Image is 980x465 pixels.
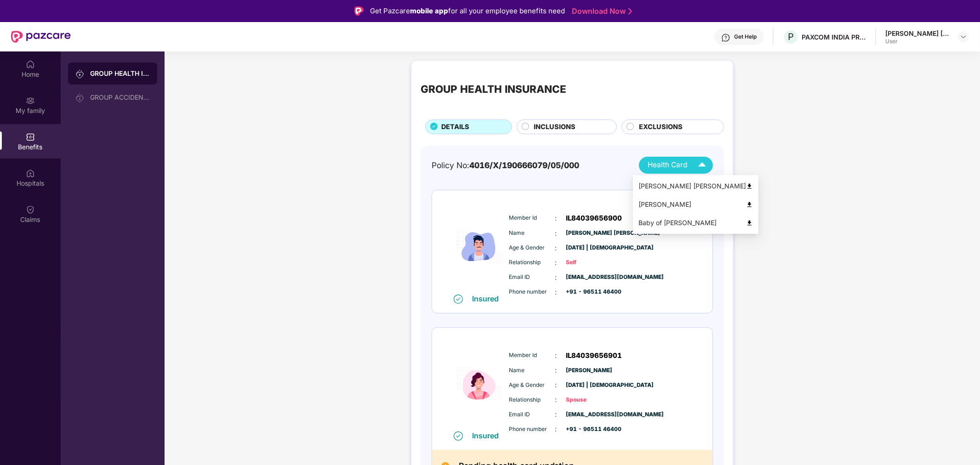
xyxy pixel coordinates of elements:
[566,350,622,361] span: IL84039656901
[694,157,710,173] img: Icuh8uwCUCF+XjCZyLQsAKiDCM9HiE6CMYmKQaPGkZKaA32CAAACiQcFBJY0IsAAAAASUVORK5CYII=
[566,213,622,224] span: IL84039656900
[75,93,85,102] img: svg+xml;base64,PHN2ZyB3aWR0aD0iMjAiIGhlaWdodD0iMjAiIHZpZXdCb3g9IjAgMCAyMCAyMCIgZmlsbD0ibm9uZSIgeG...
[534,122,575,132] span: INCLUSIONS
[802,33,866,41] div: PAXCOM INDIA PRIVATE LIMITED
[509,288,555,296] span: Phone number
[566,396,612,404] span: Spouse
[566,381,612,390] span: [DATE] | [DEMOGRAPHIC_DATA]
[509,366,555,375] span: Name
[960,33,967,40] img: svg+xml;base64,PHN2ZyBpZD0iRHJvcGRvd24tMzJ4MzIiIHhtbG5zPSJodHRwOi8vd3d3LnczLm9yZy8yMDAwL3N2ZyIgd2...
[555,380,557,390] span: :
[566,410,612,419] span: [EMAIL_ADDRESS][DOMAIN_NAME]
[788,31,794,42] span: P
[555,243,557,253] span: :
[26,205,35,214] img: svg+xml;base64,PHN2ZyBpZD0iQ2xhaW0iIHhtbG5zPSJodHRwOi8vd3d3LnczLm9yZy8yMDAwL3N2ZyIgd2lkdGg9IjIwIi...
[566,425,612,434] span: +91 - 96511 46400
[509,396,555,404] span: Relationship
[469,160,579,170] span: 4016/X/190666079/05/000
[509,273,555,282] span: Email ID
[509,351,555,360] span: Member Id
[26,60,35,69] img: svg+xml;base64,PHN2ZyBpZD0iSG9tZSIgeG1sbnM9Imh0dHA6Ly93d3cudzMub3JnLzIwMDAvc3ZnIiB3aWR0aD0iMjAiIG...
[370,6,565,17] div: Get Pazcare for all your employee benefits need
[509,425,555,434] span: Phone number
[566,258,612,267] span: Self
[472,294,504,303] div: Insured
[454,295,463,304] img: svg+xml;base64,PHN2ZyB4bWxucz0iaHR0cDovL3d3dy53My5vcmcvMjAwMC9zdmciIHdpZHRoPSIxNiIgaGVpZ2h0PSIxNi...
[628,6,632,16] img: Stroke
[566,229,612,238] span: [PERSON_NAME] [PERSON_NAME]
[746,201,753,208] img: svg+xml;base64,PHN2ZyB4bWxucz0iaHR0cDovL3d3dy53My5vcmcvMjAwMC9zdmciIHdpZHRoPSI0OCIgaGVpZ2h0PSI0OC...
[454,431,463,441] img: svg+xml;base64,PHN2ZyB4bWxucz0iaHR0cDovL3d3dy53My5vcmcvMjAwMC9zdmciIHdpZHRoPSIxNiIgaGVpZ2h0PSIxNi...
[354,6,364,16] img: Logo
[555,228,557,238] span: :
[441,122,469,132] span: DETAILS
[421,81,566,97] div: GROUP HEALTH INSURANCE
[746,183,753,190] img: svg+xml;base64,PHN2ZyB4bWxucz0iaHR0cDovL3d3dy53My5vcmcvMjAwMC9zdmciIHdpZHRoPSI0OCIgaGVpZ2h0PSI0OC...
[746,220,753,227] img: svg+xml;base64,PHN2ZyB4bWxucz0iaHR0cDovL3d3dy53My5vcmcvMjAwMC9zdmciIHdpZHRoPSI0OCIgaGVpZ2h0PSI0OC...
[572,6,629,16] a: Download Now
[90,94,150,101] div: GROUP ACCIDENTAL INSURANCE
[555,213,557,223] span: :
[885,29,950,38] div: [PERSON_NAME] [PERSON_NAME]
[734,33,757,40] div: Get Help
[410,6,448,15] strong: mobile app
[638,199,753,210] div: [PERSON_NAME]
[566,244,612,252] span: [DATE] | [DEMOGRAPHIC_DATA]
[509,381,555,390] span: Age & Gender
[555,272,557,283] span: :
[451,199,507,294] img: icon
[11,31,71,43] img: New Pazcare Logo
[555,424,557,434] span: :
[555,258,557,268] span: :
[566,273,612,282] span: [EMAIL_ADDRESS][DOMAIN_NAME]
[555,287,557,297] span: :
[472,431,504,440] div: Insured
[721,33,730,42] img: svg+xml;base64,PHN2ZyBpZD0iSGVscC0zMngzMiIgeG1sbnM9Imh0dHA6Ly93d3cudzMub3JnLzIwMDAvc3ZnIiB3aWR0aD...
[566,366,612,375] span: [PERSON_NAME]
[639,122,683,132] span: EXCLUSIONS
[509,410,555,419] span: Email ID
[432,159,579,171] div: Policy No:
[639,157,713,174] button: Health Card
[26,132,35,142] img: svg+xml;base64,PHN2ZyBpZD0iQmVuZWZpdHMiIHhtbG5zPSJodHRwOi8vd3d3LnczLm9yZy8yMDAwL3N2ZyIgd2lkdGg9Ij...
[509,244,555,252] span: Age & Gender
[555,409,557,420] span: :
[566,288,612,296] span: +91 - 96511 46400
[509,229,555,238] span: Name
[885,38,950,45] div: User
[451,337,507,431] img: icon
[26,96,35,105] img: svg+xml;base64,PHN2ZyB3aWR0aD0iMjAiIGhlaWdodD0iMjAiIHZpZXdCb3g9IjAgMCAyMCAyMCIgZmlsbD0ibm9uZSIgeG...
[555,365,557,375] span: :
[555,395,557,405] span: :
[555,351,557,361] span: :
[648,159,687,170] span: Health Card
[90,69,150,78] div: GROUP HEALTH INSURANCE
[638,218,753,228] div: Baby of [PERSON_NAME]
[509,258,555,267] span: Relationship
[26,169,35,178] img: svg+xml;base64,PHN2ZyBpZD0iSG9zcGl0YWxzIiB4bWxucz0iaHR0cDovL3d3dy53My5vcmcvMjAwMC9zdmciIHdpZHRoPS...
[509,214,555,222] span: Member Id
[75,69,85,79] img: svg+xml;base64,PHN2ZyB3aWR0aD0iMjAiIGhlaWdodD0iMjAiIHZpZXdCb3g9IjAgMCAyMCAyMCIgZmlsbD0ibm9uZSIgeG...
[638,181,753,191] div: [PERSON_NAME] [PERSON_NAME]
